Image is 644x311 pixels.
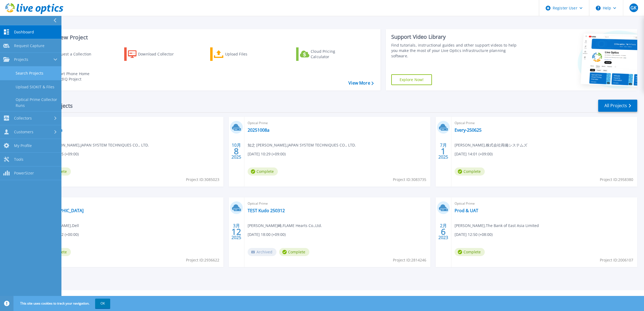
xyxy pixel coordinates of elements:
span: 1 [441,149,446,153]
div: Find tutorials, instructional guides and other support videos to help you make the most of your L... [391,43,521,59]
span: Complete [455,248,485,256]
span: Dashboard [14,30,34,34]
a: 20251008a [248,127,269,133]
span: Customers [14,130,33,134]
a: TEST Kudo 250312 [248,208,285,213]
div: Import Phone Home CloudIQ Project [53,71,95,82]
span: Project ID: 2958380 [600,177,633,183]
span: 知之 [PERSON_NAME] , JAPAN SYSTEM TECHNIQUES CO., LTD. [41,142,149,148]
span: My Profile [14,143,32,148]
span: PowerSizer [14,171,34,176]
span: Project ID: 2814246 [393,257,426,263]
div: Download Collector [138,49,181,60]
a: All Projects [598,100,637,112]
span: 6 [441,229,446,234]
div: Cloud Pricing Calculator [311,49,354,60]
span: Project ID: 2006107 [600,257,633,263]
span: Complete [279,248,309,256]
a: View More [348,81,373,86]
span: This site uses cookies to track your navigation. [15,299,110,308]
div: 3月 2025 [231,222,241,242]
div: 10月 2025 [231,141,241,161]
span: 8 [234,149,239,153]
span: 知之 [PERSON_NAME] , JAPAN SYSTEM TECHNIQUES CO., LTD. [248,142,356,148]
div: Upload Files [225,49,268,60]
span: Request Capture [14,43,44,48]
span: Complete [455,167,485,176]
span: Optical Prime [455,120,634,126]
div: Support Video Library [391,33,521,40]
div: Request a Collection [54,49,97,60]
a: [GEOGRAPHIC_DATA] [41,208,84,213]
span: [PERSON_NAME] , 株式会社両備システムズ [455,142,527,148]
span: Projects [14,57,28,62]
a: Download Collector [124,47,184,61]
span: Tools [14,157,23,162]
span: Project ID: 3083735 [393,177,426,183]
div: 7月 2025 [438,141,448,161]
span: [DATE] 14:01 (+09:00) [455,151,493,157]
span: Unity [41,201,220,207]
span: Archived [248,248,276,256]
span: Optical Prime [41,120,220,126]
span: Optical Prime [455,201,634,207]
span: Project ID: 2936622 [186,257,219,263]
span: Collectors [14,116,32,121]
span: [DATE] 18:00 (+09:00) [248,232,286,237]
a: Prod & UAT [455,208,478,213]
button: OK [95,299,110,308]
a: Request a Collection [38,47,98,61]
div: 2月 2023 [438,222,448,242]
a: Cloud Pricing Calculator [296,47,356,61]
span: [PERSON_NAME]崎 , FLAME Hearts Co.,Ltd. [248,223,322,229]
span: Optical Prime [248,201,427,207]
h3: Start a New Project [38,34,373,40]
span: 12 [231,229,241,234]
span: Optical Prime [248,120,427,126]
span: [DATE] 10:29 (+09:00) [248,151,286,157]
a: Every-250625 [455,127,482,133]
a: Upload Files [210,47,270,61]
span: GK [631,6,636,10]
span: Project ID: 3085023 [186,177,219,183]
a: Explore Now! [391,74,432,85]
span: [PERSON_NAME] , The Bank of East Asia Limited [455,223,539,229]
span: [DATE] 12:50 (+08:00) [455,232,493,237]
span: Complete [248,167,278,176]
